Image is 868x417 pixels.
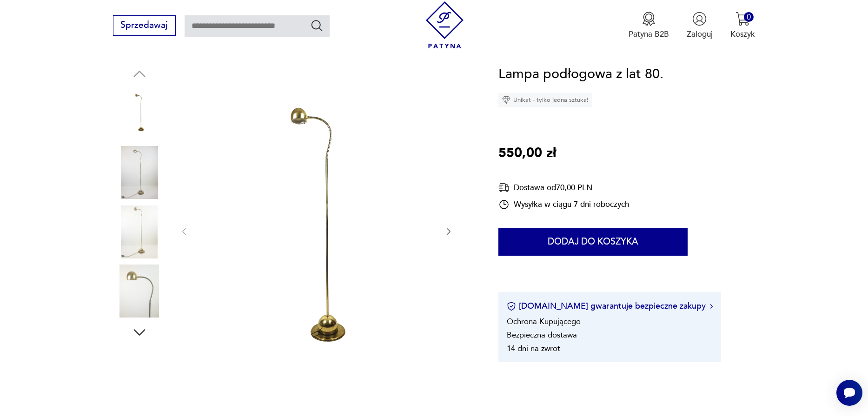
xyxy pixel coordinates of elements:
img: Zdjęcie produktu Lampa podłogowa z lat 80. [113,146,166,199]
li: Ochrona Kupującego [507,316,581,327]
button: 0Koszyk [730,12,755,40]
img: Ikona strzałki w prawo [710,304,713,309]
button: Zaloguj [687,12,713,40]
p: Koszyk [730,29,755,40]
img: Ikonka użytkownika [692,12,707,26]
h1: Lampa podłogowa z lat 80. [498,64,663,85]
button: Patyna B2B [629,12,669,40]
li: Bezpieczna dostawa [507,330,577,340]
img: Patyna - sklep z meblami i dekoracjami vintage [421,1,468,48]
a: Sprzedawaj [113,22,176,30]
img: Ikona dostawy [498,182,510,193]
div: 0 [744,12,754,22]
img: Zdjęcie produktu Lampa podłogowa z lat 80. [200,64,433,397]
li: 14 dni na zwrot [507,343,560,354]
a: Ikona medaluPatyna B2B [629,12,669,40]
p: Zaloguj [687,29,713,40]
iframe: Smartsupp widget button [836,380,862,406]
img: Ikona koszyka [735,12,750,26]
p: 550,00 zł [498,143,556,164]
div: Unikat - tylko jedna sztuka! [498,93,592,107]
button: Sprzedawaj [113,15,176,36]
button: [DOMAIN_NAME] gwarantuje bezpieczne zakupy [507,300,713,312]
p: Patyna B2B [629,29,669,40]
img: Ikona diamentu [502,96,510,104]
img: Zdjęcie produktu Lampa podłogowa z lat 80. [113,87,166,140]
img: Ikona certyfikatu [507,302,516,311]
button: Dodaj do koszyka [498,228,688,256]
button: Szukaj [310,19,324,32]
img: Zdjęcie produktu Lampa podłogowa z lat 80. [113,265,166,318]
img: Zdjęcie produktu Lampa podłogowa z lat 80. [113,205,166,258]
img: Ikona medalu [642,12,656,26]
div: Dostawa od 70,00 PLN [498,182,629,193]
div: Wysyłka w ciągu 7 dni roboczych [498,199,629,210]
